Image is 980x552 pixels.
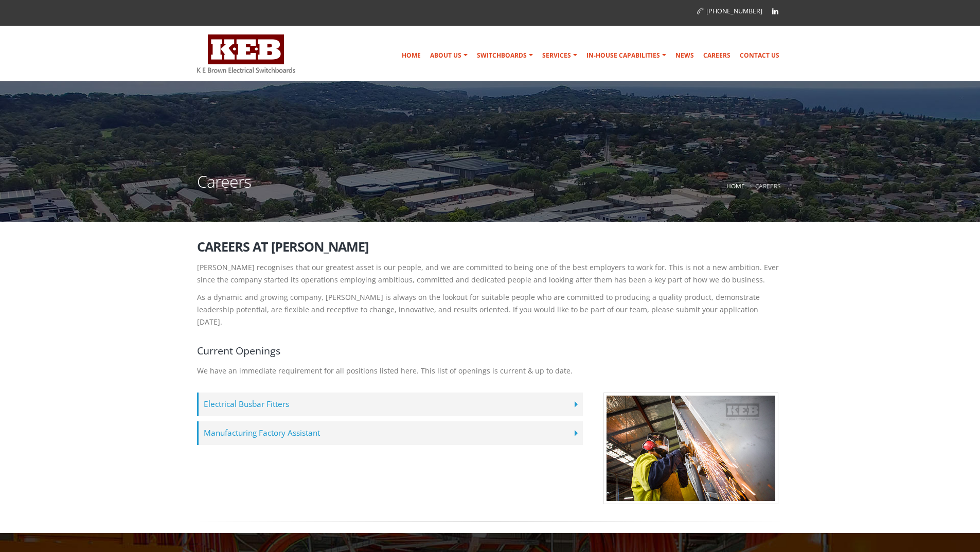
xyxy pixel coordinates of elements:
[197,421,583,445] label: Manufacturing Factory Assistant
[197,291,783,328] p: As a dynamic and growing company, [PERSON_NAME] is always on the lookout for suitable people who ...
[697,7,762,15] a: [PHONE_NUMBER]
[671,45,698,66] a: News
[197,173,251,203] h1: Careers
[197,344,783,358] h4: Current Openings
[538,45,581,66] a: Services
[747,180,781,192] li: Careers
[473,45,537,66] a: Switchboards
[197,365,783,377] p: We have an immediate requirement for all positions listed here. This list of openings is current ...
[197,261,783,286] p: [PERSON_NAME] recognises that our greatest asset is our people, and we are committed to being one...
[197,240,783,254] h2: Careers at [PERSON_NAME]
[426,45,472,66] a: About Us
[398,45,425,66] a: Home
[768,4,783,19] a: Linkedin
[582,45,670,66] a: In-house Capabilities
[197,34,295,73] img: K E Brown Electrical Switchboards
[197,393,583,416] label: Electrical Busbar Fitters
[726,182,745,190] a: Home
[699,45,735,66] a: Careers
[736,45,783,66] a: Contact Us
